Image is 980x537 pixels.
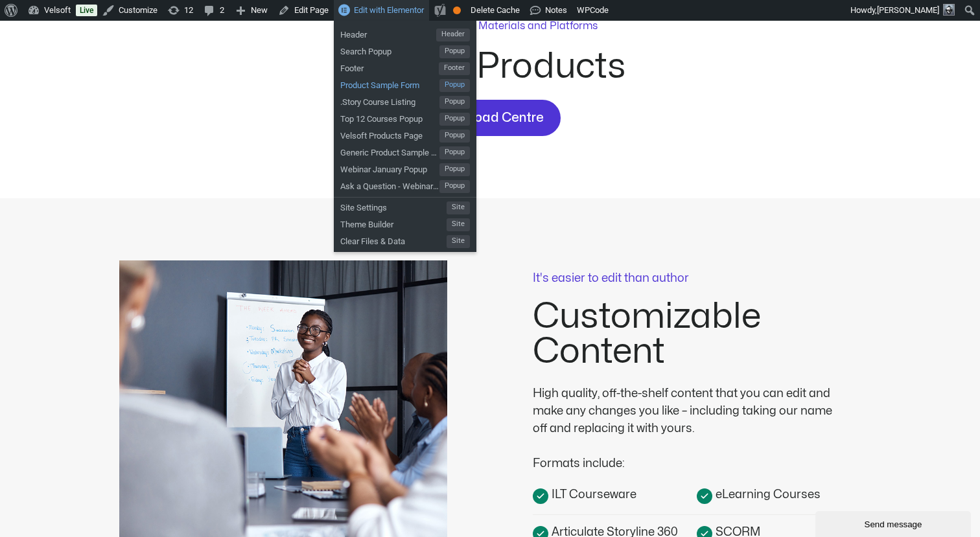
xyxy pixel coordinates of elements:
[533,299,861,369] h2: Customizable Content
[334,231,476,248] a: Clear Files & DataSite
[815,508,974,537] iframe: chat widget
[533,385,844,437] div: High quality, off-the-shelf content that you can edit and make any changes you like – including t...
[439,113,470,126] span: Popup
[439,79,470,92] span: Popup
[340,25,436,41] span: Header
[334,25,476,41] a: HeaderHeader
[439,96,470,109] span: Popup
[334,75,476,92] a: Product Sample FormPopup
[334,109,476,126] a: Top 12 Courses PopupPopup
[436,29,470,41] span: Header
[340,176,439,193] span: Ask a Question - Webinar [DATE]
[877,5,939,15] span: [PERSON_NAME]
[354,5,424,15] span: Edit with Elementor
[340,143,439,159] span: Generic Product Sample Form
[533,437,844,472] div: Formats include:
[334,41,476,58] a: Search PopupPopup
[712,486,821,503] span: eLearning Courses
[437,108,544,128] span: Download Centre
[76,5,97,16] a: Live
[420,100,561,136] a: Download Centre
[383,18,598,34] p: Corporate Training Materials and Platforms
[439,130,470,143] span: Popup
[340,41,439,58] span: Search Popup
[257,49,723,84] h2: Velsoft Products
[340,75,439,92] span: Product Sample Form
[340,159,439,176] span: Webinar January Popup
[340,126,439,143] span: Velsoft Products Page
[453,6,461,14] div: OK
[439,45,470,58] span: Popup
[447,235,470,248] span: Site
[334,126,476,143] a: Velsoft Products PagePopup
[334,214,476,231] a: Theme BuilderSite
[334,198,476,214] a: Site SettingsSite
[548,486,636,503] span: ILT Courseware
[340,109,439,126] span: Top 12 Courses Popup
[439,146,470,159] span: Popup
[340,231,447,248] span: Clear Files & Data
[340,58,439,75] span: Footer
[533,485,697,504] a: ILT Courseware
[334,143,476,159] a: Generic Product Sample FormPopup
[439,163,470,176] span: Popup
[439,62,470,75] span: Footer
[340,198,447,214] span: Site Settings
[334,58,476,75] a: FooterFooter
[340,92,439,109] span: .Story Course Listing
[533,273,861,284] p: It's easier to edit than author
[334,176,476,193] a: Ask a Question - Webinar [DATE]Popup
[447,218,470,231] span: Site
[447,201,470,214] span: Site
[334,159,476,176] a: Webinar January PopupPopup
[340,214,447,231] span: Theme Builder
[334,92,476,109] a: .Story Course ListingPopup
[439,180,470,193] span: Popup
